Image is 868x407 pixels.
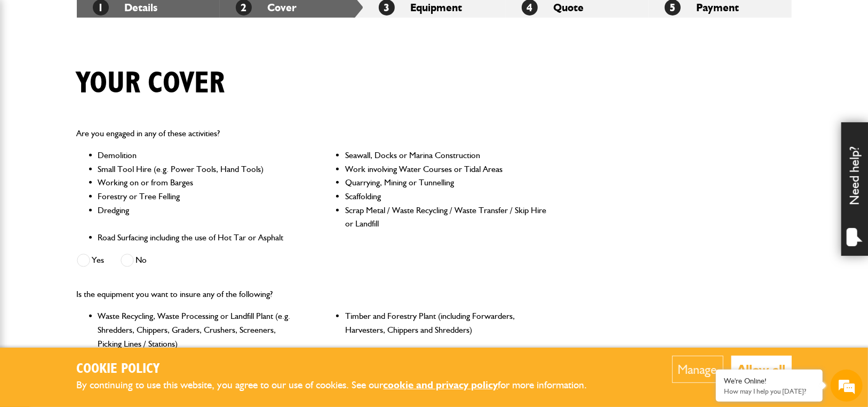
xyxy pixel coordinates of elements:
[98,148,300,162] li: Demolition
[77,254,105,267] label: Yes
[77,287,548,301] p: Is the equipment you want to insure any of the following?
[345,309,547,350] li: Timber and Forestry Plant (including Forwarders, Harvesters, Chippers and Shredders)
[724,387,815,395] p: How may I help you today?
[731,356,792,383] button: Allow all
[672,356,723,383] button: Manage
[98,162,300,176] li: Small Tool Hire (e.g. Power Tools, Hand Tools)
[384,379,498,391] a: cookie and privacy policy
[98,231,300,245] li: Road Surfacing including the use of Hot Tar or Asphalt
[98,176,300,190] li: Working on or from Barges
[345,176,547,190] li: Quarrying, Mining or Tunnelling
[345,148,547,162] li: Seawall, Docks or Marina Construction
[345,190,547,203] li: Scaffolding
[345,203,547,231] li: Scrap Metal / Waste Recycling / Waste Transfer / Skip Hire or Landfill
[77,361,605,378] h2: Cookie Policy
[77,377,605,394] p: By continuing to use this website, you agree to our use of cookies. See our for more information.
[724,377,815,386] div: We're Online!
[98,309,300,350] li: Waste Recycling, Waste Processing or Landfill Plant (e.g. Shredders, Chippers, Graders, Crushers,...
[121,254,147,267] label: No
[93,1,158,14] a: 1Details
[77,127,548,140] p: Are you engaged in any of these activities?
[98,203,300,231] li: Dredging
[77,66,225,101] h1: Your cover
[98,190,300,203] li: Forestry or Tree Felling
[345,162,547,176] li: Work involving Water Courses or Tidal Areas
[841,122,868,256] div: Need help?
